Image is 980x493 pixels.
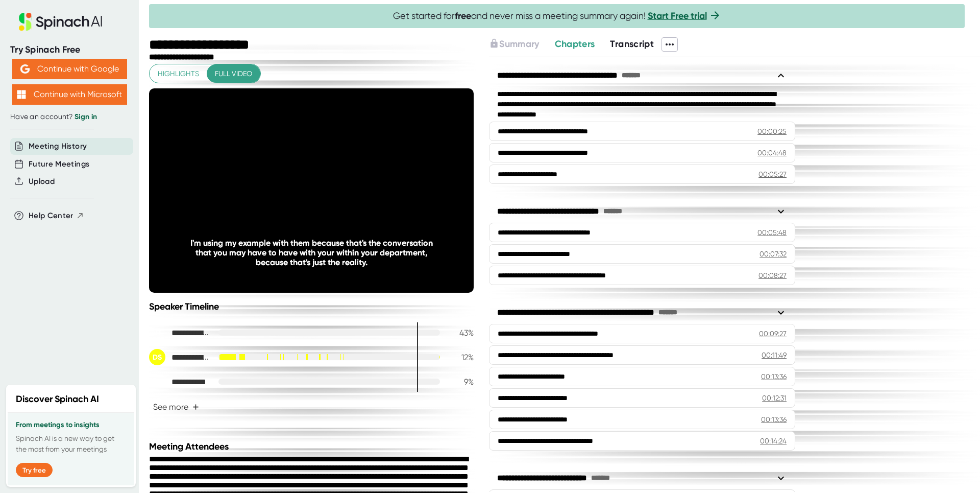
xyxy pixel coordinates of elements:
[758,169,787,179] div: 00:05:27
[29,158,89,170] button: Future Meetings
[149,324,165,341] div: JT
[762,350,787,360] div: 00:11:49
[149,398,203,416] button: See more+
[149,441,476,452] div: Meeting Attendees
[12,84,127,105] button: Continue with Microsoft
[149,373,210,390] div: Rob Beckham
[158,67,199,80] span: Highlights
[12,59,127,79] button: Continue with Google
[489,37,554,52] div: Upgrade to access
[757,227,787,238] div: 00:05:48
[610,37,654,51] button: Transcript
[16,421,126,429] h3: From meetings to insights
[945,458,970,483] iframe: Intercom live chat
[16,433,126,455] p: Spinach AI is a new way to get the most from your meetings
[182,238,442,267] div: I'm using my example with them because that's the conversation that you may have to have with you...
[448,377,474,387] div: 9 %
[29,210,73,222] span: Help Center
[762,393,787,403] div: 00:12:31
[448,353,474,362] div: 12 %
[760,436,787,446] div: 00:14:24
[761,414,787,425] div: 00:13:36
[555,38,595,50] span: Chapters
[757,126,787,136] div: 00:00:25
[10,44,129,56] div: Try Spinach Free
[192,403,199,411] span: +
[29,140,87,152] button: Meeting History
[16,463,53,477] button: Try free
[149,373,165,390] div: RB
[16,392,99,406] h2: Discover Spinach AI
[448,328,474,338] div: 43 %
[555,37,595,51] button: Chapters
[757,148,787,158] div: 00:04:48
[215,67,252,80] span: Full video
[75,112,97,121] a: Sign in
[489,37,539,51] button: Summary
[20,64,30,74] img: Aehbyd4JwY73AAAAAElFTkSuQmCC
[758,270,787,280] div: 00:08:27
[149,324,210,341] div: Julie Coker/NYC Tourism+Conventions
[393,10,721,22] span: Get started for and never miss a meeting summary again!
[10,112,129,122] div: Have an account?
[29,210,84,222] button: Help Center
[149,301,474,312] div: Speaker Timeline
[759,328,787,339] div: 00:09:27
[761,371,787,382] div: 00:13:36
[149,349,210,365] div: Danielle Scott
[648,10,707,21] a: Start Free trial
[150,64,207,83] button: Highlights
[610,38,654,50] span: Transcript
[455,10,471,21] b: free
[149,349,165,365] div: DS
[207,64,260,83] button: Full video
[759,249,787,259] div: 00:07:32
[499,38,539,50] span: Summary
[29,176,55,187] button: Upload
